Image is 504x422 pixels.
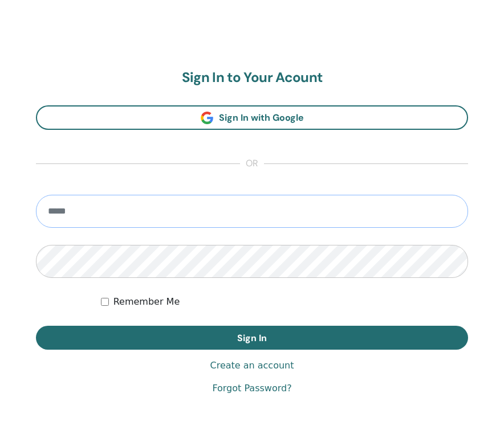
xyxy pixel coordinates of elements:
[210,359,294,372] a: Create an account
[101,295,468,309] div: Keep me authenticated indefinitely or until I manually logout
[240,157,264,171] span: or
[113,295,180,309] label: Remember Me
[212,382,291,395] a: Forgot Password?
[237,332,267,344] span: Sign In
[36,105,468,130] a: Sign In with Google
[36,326,468,350] button: Sign In
[36,69,468,86] h2: Sign In to Your Acount
[219,112,304,124] span: Sign In with Google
